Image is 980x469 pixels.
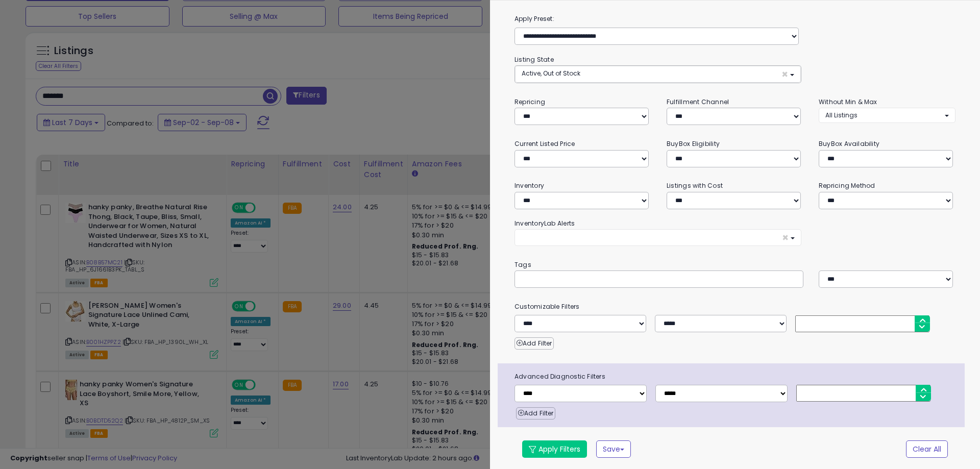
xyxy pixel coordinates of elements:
[515,66,801,83] button: Active, Out of Stock ×
[819,181,875,190] small: Repricing Method
[514,219,575,228] small: InventoryLab Alerts
[596,440,631,458] button: Save
[514,229,801,246] button: ×
[507,259,963,270] small: Tags
[819,97,877,106] small: Without Min & Max
[819,108,955,122] button: All Listings
[514,181,544,190] small: Inventory
[819,139,879,148] small: BuyBox Availability
[516,407,555,419] button: Add Filter
[906,440,948,458] button: Clear All
[507,13,963,24] label: Apply Preset:
[514,55,554,64] small: Listing State
[825,111,857,119] span: All Listings
[781,69,788,80] span: ×
[514,139,575,148] small: Current Listed Price
[667,181,723,190] small: Listings with Cost
[667,97,729,106] small: Fulfillment Channel
[514,97,545,106] small: Repricing
[507,301,963,312] small: Customizable Filters
[782,232,789,243] span: ×
[667,139,720,148] small: BuyBox Eligibility
[522,440,587,458] button: Apply Filters
[514,337,554,350] button: Add Filter
[507,371,965,382] span: Advanced Diagnostic Filters
[522,69,580,78] span: Active, Out of Stock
